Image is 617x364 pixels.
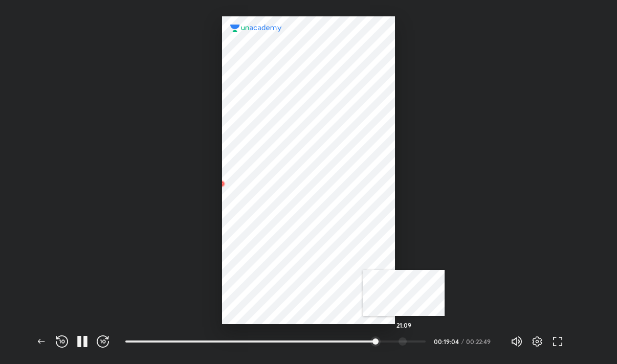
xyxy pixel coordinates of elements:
[434,338,459,345] div: 00:19:04
[466,338,494,345] div: 00:22:49
[396,322,411,328] h5: 21:09
[461,338,464,345] div: /
[215,177,228,190] img: wMgqJGBwKWe8AAAAABJRU5ErkJggg==
[230,25,282,32] img: logo.2a7e12a2.svg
